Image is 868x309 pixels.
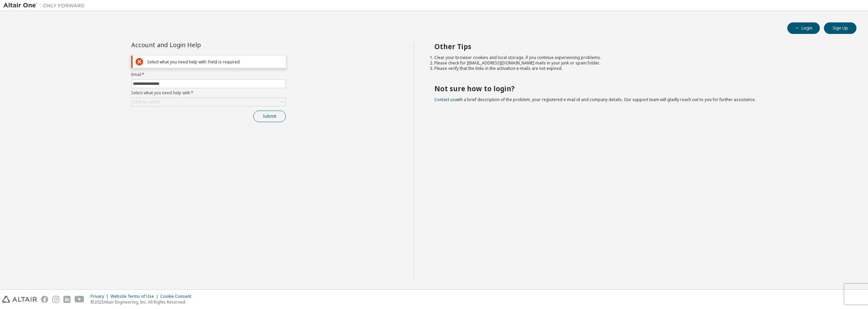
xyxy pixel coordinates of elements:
li: Please check for [EMAIL_ADDRESS][DOMAIN_NAME] mails in your junk or spam folder. [434,60,845,66]
button: Login [787,22,820,34]
img: instagram.svg [52,296,59,303]
div: Website Terms of Use [111,294,160,299]
div: Click to select [133,99,159,105]
img: linkedin.svg [63,296,71,303]
button: Sign Up [824,22,856,34]
h2: Other Tips [434,42,845,51]
img: altair_logo.svg [2,296,37,303]
div: Click to select [132,98,285,106]
label: Select what you need help with [131,90,286,96]
div: Cookie Consent [160,294,195,299]
p: © 2025 Altair Engineering, Inc. All Rights Reserved. [91,299,195,305]
img: Altair One [3,2,88,9]
a: Contact us [434,97,455,102]
h2: Not sure how to login? [434,84,845,93]
img: facebook.svg [41,296,48,303]
li: Clear your browser cookies and local storage, if you continue experiencing problems. [434,55,845,60]
span: with a brief description of the problem, your registered e-mail id and company details. Our suppo... [434,97,756,102]
label: Email [131,72,286,77]
div: Privacy [91,294,111,299]
div: Account and Login Help [131,42,255,47]
button: Submit [253,111,286,122]
div: Select what you need help with: Field is required [147,59,283,64]
img: youtube.svg [75,296,84,303]
li: Please verify that the links in the activation e-mails are not expired. [434,66,845,71]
